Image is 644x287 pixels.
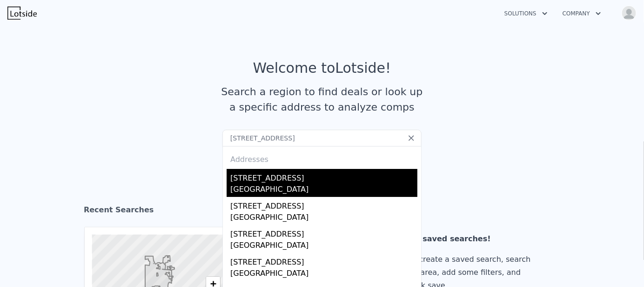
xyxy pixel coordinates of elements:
div: [GEOGRAPHIC_DATA] [230,212,417,225]
div: [GEOGRAPHIC_DATA] [230,184,417,197]
input: Search an address or region... [222,130,422,147]
div: [STREET_ADDRESS] [230,253,417,268]
div: Search a region to find deals or look up a specific address to analyze comps [218,84,426,115]
button: Solutions [497,5,555,22]
div: Recent Searches [84,197,560,227]
div: Addresses [227,147,417,169]
div: Welcome to Lotside ! [253,60,391,77]
button: Company [555,5,609,22]
div: [STREET_ADDRESS] [230,225,417,240]
div: [STREET_ADDRESS] [230,169,417,184]
img: Lotside [7,7,37,20]
div: [STREET_ADDRESS] [230,197,417,212]
div: No saved searches! [409,232,543,245]
img: avatar [622,6,637,21]
div: [GEOGRAPHIC_DATA] [230,268,417,281]
div: [GEOGRAPHIC_DATA] [230,240,417,253]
